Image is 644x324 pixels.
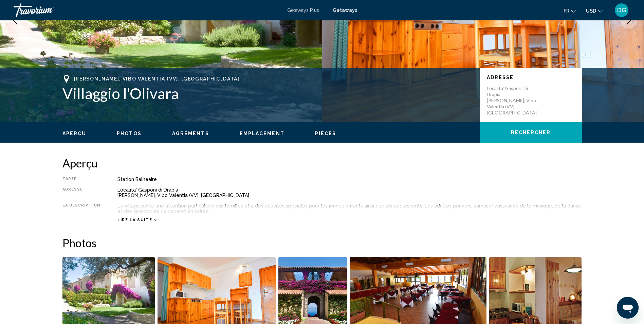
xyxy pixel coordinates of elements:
[617,7,626,14] span: DG
[74,76,240,82] span: [PERSON_NAME], Vibo Valentia (VV), [GEOGRAPHIC_DATA]
[117,131,142,136] span: Photos
[586,6,603,16] button: Change currency
[117,177,582,182] div: Station balnéaire
[315,130,336,137] button: Pièces
[117,218,152,222] span: Lire la suite
[62,130,87,137] button: Aperçu
[62,156,582,170] h2: Aperçu
[480,122,582,143] button: Rechercher
[117,217,158,222] button: Lire la suite
[240,131,284,136] span: Emplacement
[172,130,209,137] button: Agréments
[333,7,357,13] a: Getaways
[62,177,100,182] div: Taper
[287,7,319,13] a: Getaways Plus
[487,75,575,80] p: Adresse
[564,6,576,16] button: Change language
[117,187,582,198] div: Localita' Gasponi di Drapia [PERSON_NAME], Vibo Valentia (VV), [GEOGRAPHIC_DATA]
[62,203,100,214] div: La description
[117,130,142,137] button: Photos
[62,187,100,198] div: Adresse
[240,130,284,137] button: Emplacement
[7,12,24,29] button: Previous image
[617,297,639,319] iframe: Bouton de lancement de la fenêtre de messagerie
[613,3,630,17] button: User Menu
[315,131,336,136] span: Pièces
[14,3,280,17] a: Travorium
[564,8,569,14] span: fr
[62,85,473,102] h1: Villaggio l'Olivara
[586,8,596,14] span: USD
[62,131,87,136] span: Aperçu
[117,203,582,214] div: Le village porte une attention particulière aux familles et a des activités spéciales pour les je...
[487,85,541,116] p: Localita' Gasponi di Drapia [PERSON_NAME], Vibo Valentia (VV), [GEOGRAPHIC_DATA]
[172,131,209,136] span: Agréments
[620,12,637,29] button: Next image
[62,236,582,250] h2: Photos
[511,130,551,136] span: Rechercher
